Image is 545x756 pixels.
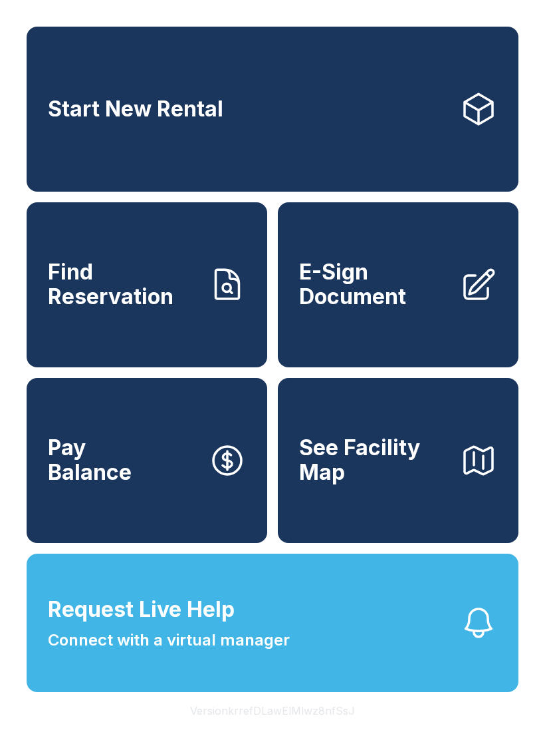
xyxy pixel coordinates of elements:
a: E-Sign Document [278,202,518,367]
button: PayBalance [27,378,267,543]
span: See Facility Map [299,436,449,484]
span: Start New Rental [48,97,223,122]
span: E-Sign Document [299,260,449,309]
button: Request Live HelpConnect with a virtual manager [27,554,518,692]
span: Request Live Help [48,594,235,626]
span: Connect with a virtual manager [48,628,290,652]
span: Pay Balance [48,436,132,484]
a: Find Reservation [27,202,267,367]
span: Find Reservation [48,260,198,309]
button: See Facility Map [278,378,518,543]
a: Start New Rental [27,27,518,192]
button: VersionkrrefDLawElMlwz8nfSsJ [179,692,366,729]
